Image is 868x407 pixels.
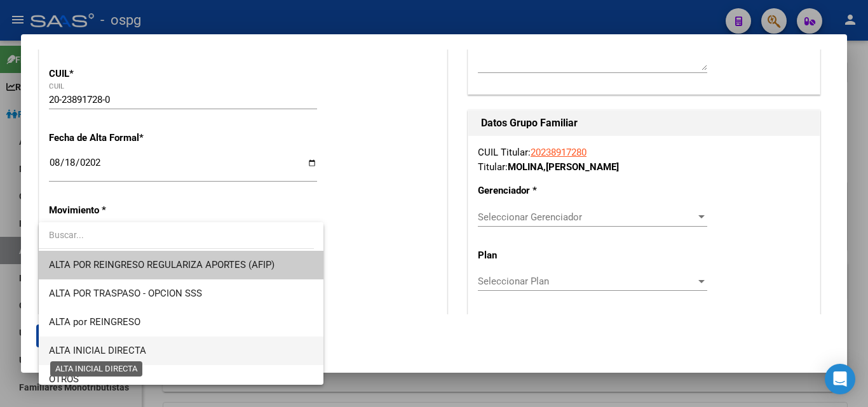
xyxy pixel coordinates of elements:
[39,222,314,248] input: dropdown search
[49,316,140,328] span: ALTA por REINGRESO
[49,345,146,356] span: ALTA INICIAL DIRECTA
[49,373,79,385] span: OTROS
[49,288,202,299] span: ALTA POR TRASPASO - OPCION SSS
[825,364,855,394] div: Open Intercom Messenger
[49,259,275,270] span: ALTA POR REINGRESO REGULARIZA APORTES (AFIP)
